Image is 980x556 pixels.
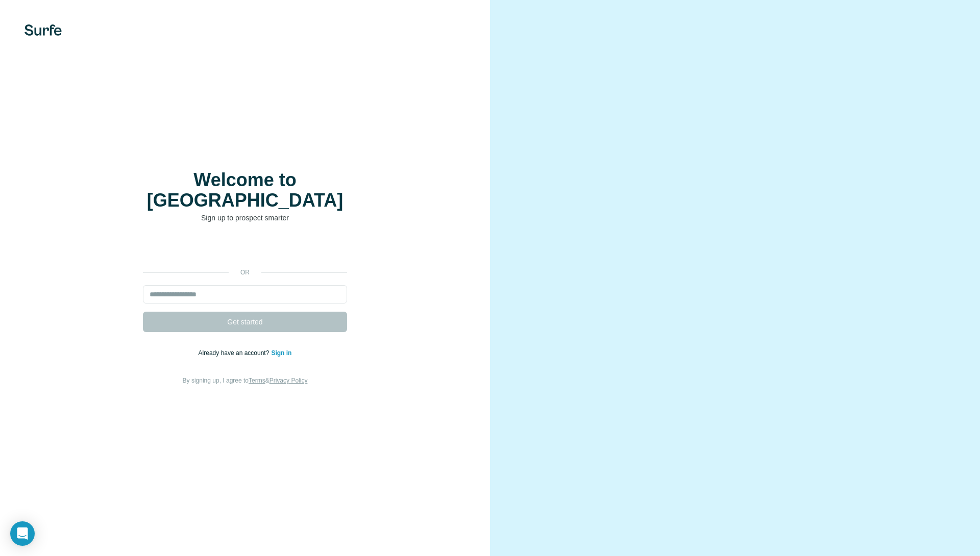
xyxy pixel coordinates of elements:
[143,238,347,261] div: Über Google anmelden. Wird in neuem Tab geöffnet.
[183,377,308,384] span: By signing up, I agree to &
[138,238,352,261] iframe: Schaltfläche „Über Google anmelden“
[143,170,347,211] h1: Welcome to [GEOGRAPHIC_DATA]
[199,349,272,357] span: Already have an account?
[770,10,970,161] iframe: Dialogfeld „Über Google anmelden“
[229,268,261,277] p: or
[10,521,35,546] div: Open Intercom Messenger
[271,349,291,357] a: Sign in
[249,377,265,384] a: Terms
[269,377,308,384] a: Privacy Policy
[24,24,62,36] img: Surfe's logo
[143,213,347,223] p: Sign up to prospect smarter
